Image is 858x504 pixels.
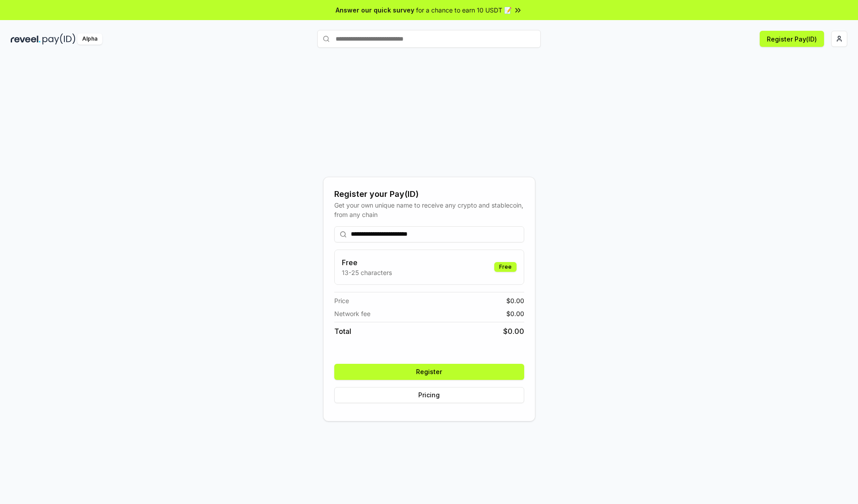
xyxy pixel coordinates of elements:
[11,33,41,45] img: reveel_dark
[334,296,349,305] span: Price
[334,387,524,403] button: Pricing
[503,326,524,337] span: $ 0.00
[416,5,512,15] span: for a chance to earn 10 USDT 📝
[334,364,524,380] button: Register
[342,268,392,277] p: 13-25 characters
[760,31,824,47] button: Register Pay(ID)
[506,296,524,305] span: $ 0.00
[77,33,102,45] div: Alpha
[506,309,524,318] span: $ 0.00
[334,200,524,219] div: Get your own unique name to receive any crypto and stablecoin, from any chain
[494,262,517,272] div: Free
[334,309,370,318] span: Network fee
[334,326,351,337] span: Total
[342,257,392,268] h3: Free
[334,188,524,200] div: Register your Pay(ID)
[42,33,76,45] img: pay_id
[336,5,414,15] span: Answer our quick survey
